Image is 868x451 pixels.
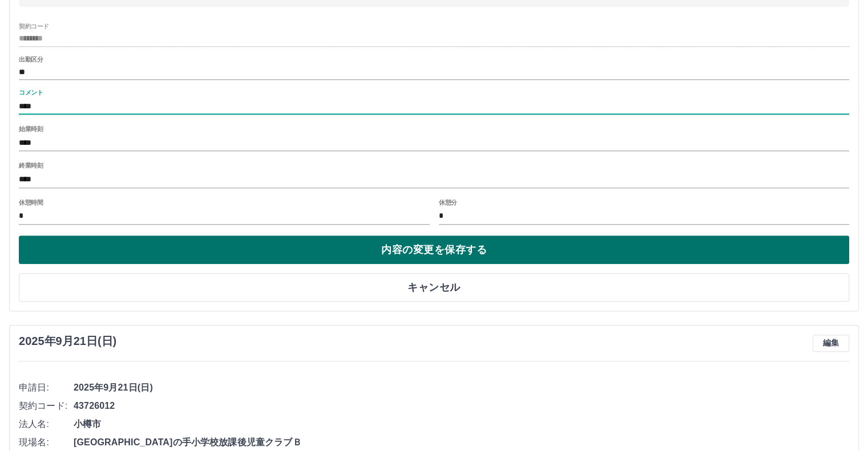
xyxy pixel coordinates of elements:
span: 法人名: [19,417,74,431]
button: キャンセル [19,273,849,302]
label: 休憩分 [439,198,457,206]
span: 申請日: [19,381,74,395]
label: 終業時刻 [19,161,43,170]
label: 出勤区分 [19,55,43,64]
label: 始業時刻 [19,125,43,133]
span: 小樽市 [74,417,849,431]
span: 契約コード: [19,399,74,413]
label: 休憩時間 [19,198,43,206]
span: [GEOGRAPHIC_DATA]の手小学校放課後児童クラブＢ [74,436,849,449]
span: 現場名: [19,436,74,449]
span: 2025年9月21日(日) [74,381,849,395]
button: 編集 [813,335,849,352]
button: 内容の変更を保存する [19,235,849,264]
span: 43726012 [74,399,849,413]
h3: 2025年9月21日(日) [19,335,116,348]
label: 契約コード [19,22,49,30]
label: コメント [19,88,43,97]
